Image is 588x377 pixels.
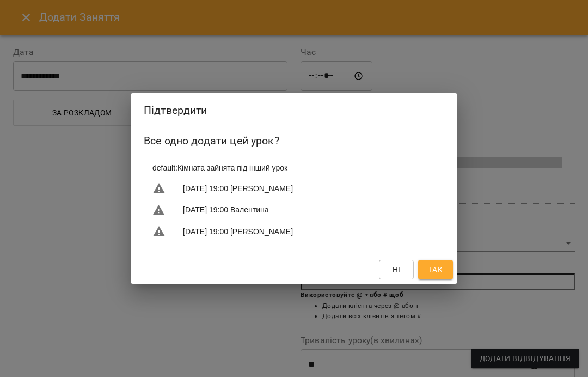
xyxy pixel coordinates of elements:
[144,158,444,178] li: default : Кімната зайнята під інший урок
[144,199,444,221] li: [DATE] 19:00 Валентина
[144,221,444,242] li: [DATE] 19:00 [PERSON_NAME]
[393,263,401,276] span: Ні
[144,102,444,119] h2: Підтвердити
[144,178,444,199] li: [DATE] 19:00 [PERSON_NAME]
[418,260,453,279] button: Так
[428,263,443,276] span: Так
[144,132,444,149] h6: Все одно додати цей урок?
[379,260,414,279] button: Ні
